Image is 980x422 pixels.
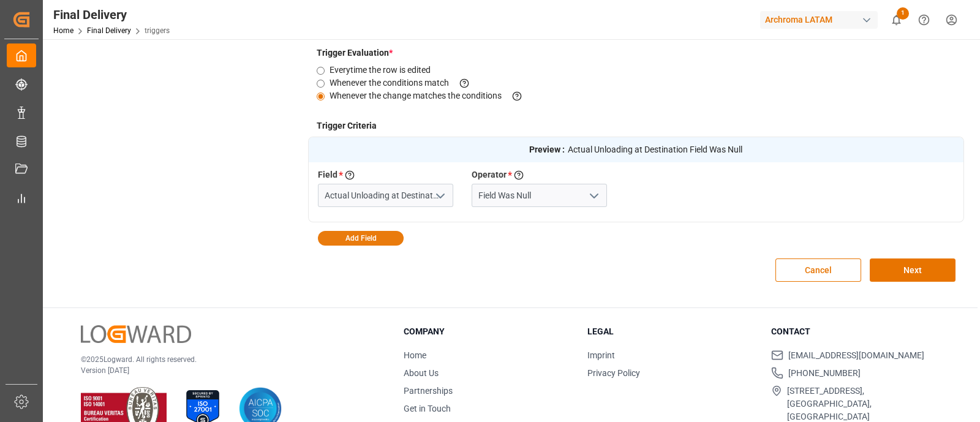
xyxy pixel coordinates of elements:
button: open menu [584,186,603,205]
div: Archroma LATAM [760,11,878,29]
label: Everytime the row is edited [330,64,439,77]
button: Add Field [318,231,404,246]
input: Type to search/select [472,184,607,207]
a: About Us [404,368,439,378]
span: 1 [897,7,909,20]
a: Home [404,350,426,360]
a: Partnerships [404,386,453,396]
button: Cancel [775,258,861,282]
p: © 2025 Logward. All rights reserved. [81,354,373,365]
button: Archroma LATAM [760,8,883,31]
h3: Company [404,325,572,338]
span: [EMAIL_ADDRESS][DOMAIN_NAME] [788,349,924,362]
a: Get in Touch [404,404,451,413]
h3: Contact [771,325,940,338]
a: Imprint [587,350,615,360]
a: Final Delivery [87,26,131,35]
span: [PHONE_NUMBER] [788,367,861,380]
button: Next [870,258,956,282]
span: Actual Unloading at Destination Field Was Null [568,143,742,156]
button: Help Center [910,6,938,34]
img: Logward Logo [81,325,191,343]
a: Privacy Policy [587,368,640,378]
label: Whenever the change matches the conditions [330,89,533,102]
strong: Preview : [529,143,565,156]
button: open menu [430,186,448,205]
div: Final Delivery [53,6,170,24]
input: Type to search/select [318,184,453,207]
a: Home [53,26,73,35]
label: Whenever the conditions match [330,77,480,89]
h4: Trigger Evaluation [308,47,965,59]
h4: Trigger Criteria [308,119,965,132]
h3: Legal [587,325,756,338]
label: Operator [472,168,507,182]
label: Field [318,168,337,182]
p: Version [DATE] [81,365,373,376]
button: show 1 new notifications [883,6,910,34]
